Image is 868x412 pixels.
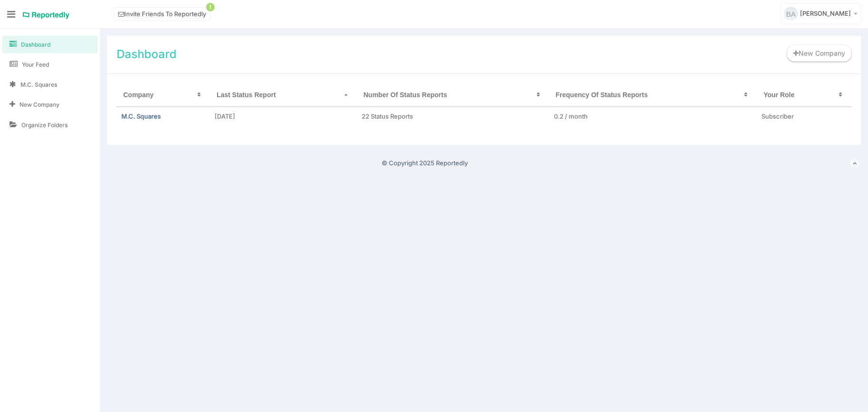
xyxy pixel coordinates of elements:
div: Your Role [761,88,847,101]
th: Frequency Of Status Reports: No sort applied, activate to apply an ascending sort [549,83,757,107]
a: Dashboard [2,36,98,53]
th: Your Role: No sort applied, activate to apply an ascending sort [757,83,851,107]
img: svg+xml;base64,PD94bWwgdmVyc2lvbj0iMS4wIiBlbmNvZGluZz0iVVRGLTgiPz4KICAgICAg%0APHN2ZyB2ZXJzaW9uPSI... [784,7,798,21]
div: Frequency Of Status Reports [554,88,752,101]
span: [PERSON_NAME] [800,10,851,17]
td: 22 Status Reports [357,107,549,126]
span: ! [206,3,215,11]
span: Dashboard [21,40,50,49]
a: M.C. Squares [2,76,98,93]
th: Company: No sort applied, activate to apply an ascending sort [117,83,210,107]
a: Invite Friends To Reportedly! [114,7,210,21]
a: M.C. Squares [121,112,161,120]
th: Last Status Report: Ascending sort applied, activate to apply a descending sort [210,83,357,107]
span: Your Feed [22,60,49,69]
span: M.C. Squares [20,80,57,89]
h3: Dashboard [117,45,177,64]
th: Number Of Status Reports: No sort applied, activate to apply an ascending sort [357,83,549,107]
span: New Company [20,100,59,109]
a: New Company [787,45,851,61]
a: Organize Folders [2,116,98,134]
div: Last Status Report [215,88,352,101]
a: [PERSON_NAME] [780,3,861,24]
a: Your Feed [2,56,98,73]
div: Company [121,88,205,101]
div: Number Of Status Reports [362,88,544,101]
span: Organize Folders [21,121,68,129]
td: Subscriber [757,107,851,126]
a: New Company [2,96,98,113]
td: [DATE] [210,107,357,126]
td: 0.2 / month [549,107,757,126]
a: Reportedly [22,7,70,23]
